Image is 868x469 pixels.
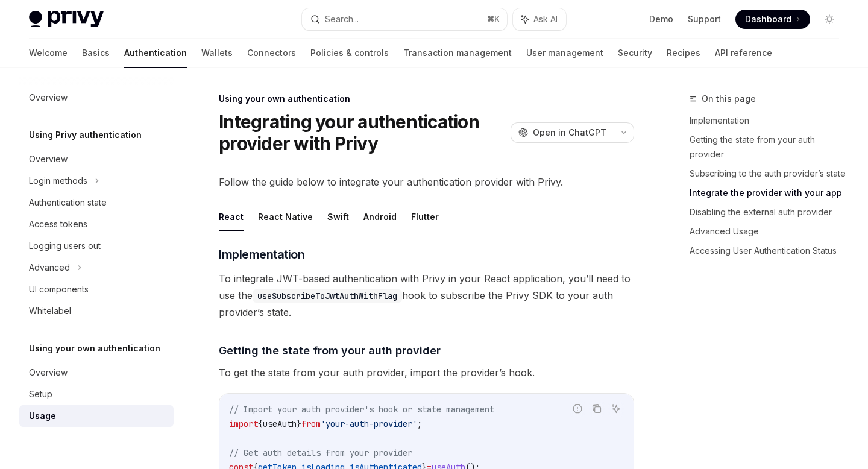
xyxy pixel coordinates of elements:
a: Disabling the external auth provider [690,203,849,222]
a: Basics [82,39,110,68]
a: Connectors [247,39,296,68]
span: Dashboard [745,13,791,25]
span: ⌘ K [487,14,500,24]
div: Setup [29,387,52,401]
div: Usage [29,409,56,423]
a: Security [618,39,652,68]
div: Search... [325,12,359,27]
div: Authentication state [29,195,107,210]
a: Usage [19,405,174,427]
a: Authentication state [19,192,174,213]
a: Whitelabel [19,300,174,322]
div: Whitelabel [29,304,71,318]
a: Implementation [690,111,849,130]
span: To get the state from your auth provider, import the provider’s hook. [219,364,634,381]
a: Integrate the provider with your app [690,183,849,203]
a: Authentication [124,39,187,68]
span: from [301,418,321,429]
div: UI components [29,282,89,297]
a: Access tokens [19,213,174,235]
span: // Import your auth provider's hook or state management [229,404,494,415]
a: Getting the state from your auth provider [690,130,849,164]
div: Overview [29,152,68,166]
button: Report incorrect code [570,401,585,417]
span: Getting the state from your auth provider [219,342,441,359]
button: Ask AI [513,8,566,30]
a: Support [688,13,721,25]
code: useSubscribeToJwtAuthWithFlag [253,289,402,303]
a: Demo [649,13,673,25]
a: UI components [19,279,174,300]
span: 'your-auth-provider' [321,418,417,429]
button: Toggle dark mode [820,10,839,29]
div: Logging users out [29,239,101,253]
span: import [229,418,258,429]
span: Follow the guide below to integrate your authentication provider with Privy. [219,174,634,190]
h5: Using your own authentication [29,341,160,356]
span: Ask AI [533,13,558,25]
div: Access tokens [29,217,87,231]
a: Policies & controls [310,39,389,68]
button: Search...⌘K [302,8,506,30]
span: { [258,418,263,429]
div: Login methods [29,174,87,188]
button: React Native [258,203,313,231]
a: API reference [715,39,772,68]
a: Accessing User Authentication Status [690,241,849,260]
span: useAuth [263,418,297,429]
button: Ask AI [608,401,624,417]
a: Welcome [29,39,68,68]
a: Wallets [201,39,233,68]
a: Overview [19,362,174,383]
a: Overview [19,87,174,109]
h5: Using Privy authentication [29,128,142,142]
a: Subscribing to the auth provider’s state [690,164,849,183]
span: On this page [702,92,756,106]
a: Dashboard [735,10,810,29]
span: Implementation [219,246,304,263]
a: Recipes [667,39,700,68]
a: Logging users out [19,235,174,257]
button: React [219,203,244,231]
h1: Integrating your authentication provider with Privy [219,111,506,154]
button: Copy the contents from the code block [589,401,605,417]
a: Overview [19,148,174,170]
div: Using your own authentication [219,93,634,105]
img: light logo [29,11,104,28]
a: Setup [19,383,174,405]
span: Open in ChatGPT [533,127,606,139]
div: Overview [29,90,68,105]
a: Transaction management [403,39,512,68]
div: Advanced [29,260,70,275]
a: Advanced Usage [690,222,849,241]
button: Android [363,203,397,231]
button: Flutter [411,203,439,231]
div: Overview [29,365,68,380]
button: Swift [327,203,349,231]
a: User management [526,39,603,68]
span: // Get auth details from your provider [229,447,412,458]
span: To integrate JWT-based authentication with Privy in your React application, you’ll need to use th... [219,270,634,321]
button: Open in ChatGPT [511,122,614,143]
span: ; [417,418,422,429]
span: } [297,418,301,429]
